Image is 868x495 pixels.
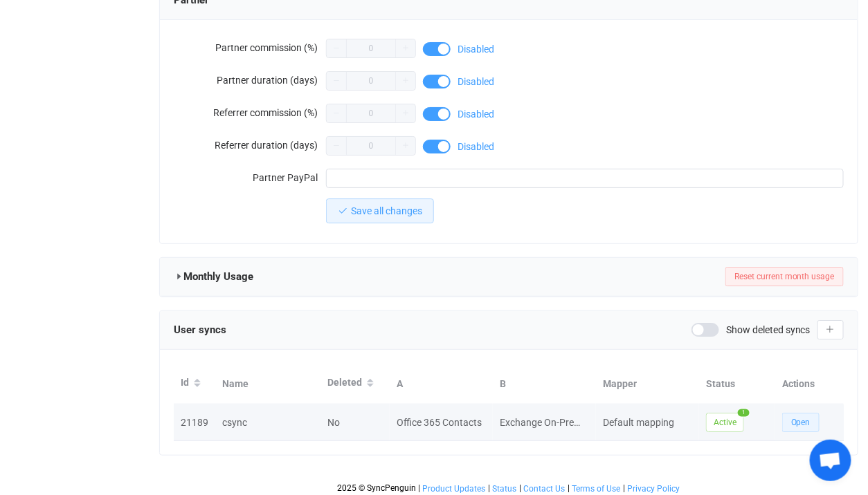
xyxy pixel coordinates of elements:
a: Privacy Policy [627,484,681,494]
span: Status [493,484,517,494]
div: Deleted [320,372,390,395]
span: 2025 © SyncPenguin [337,483,416,493]
div: Default mapping [596,415,698,431]
a: Open chat [810,440,851,481]
span: Show deleted syncs [726,325,811,335]
span: Monthly Usage [183,266,253,287]
span: User syncs [174,319,226,340]
span: Disabled [458,44,494,54]
div: A [390,376,493,392]
div: B [493,376,596,392]
label: Partner PayPal [174,164,326,192]
span: 1 [738,409,750,417]
div: Exchange On-Premises Contacts [493,415,595,431]
span: Disabled [458,142,494,151]
div: Id [174,372,215,395]
label: Referrer duration (days) [174,131,326,159]
button: Save all changes [326,198,434,223]
div: Mapper [596,376,699,392]
label: Referrer commission (%) [174,99,326,127]
a: Contact Us [523,484,566,494]
a: Open [782,416,820,427]
a: Product Updates [422,484,487,494]
span: Disabled [458,77,494,86]
button: Reset current month usage [725,267,844,286]
div: 21189 [174,415,215,431]
span: | [519,483,521,493]
div: Actions [775,376,844,392]
div: Office 365 Contacts [390,415,491,431]
div: Name [215,376,320,392]
a: Terms of Use [572,484,622,494]
div: csync [215,415,320,431]
span: | [623,483,625,493]
span: Disabled [458,109,494,119]
label: Partner commission (%) [174,34,326,62]
div: No [320,415,390,431]
span: | [418,483,420,493]
span: Active [706,413,744,432]
span: Contact Us [524,484,566,494]
span: Reset current month usage [734,272,835,281]
span: Privacy Policy [628,484,680,494]
button: Open [782,413,820,432]
a: Status [492,484,518,494]
span: Product Updates [423,484,486,494]
div: Status [699,376,775,392]
span: Terms of Use [572,484,621,494]
span: Save all changes [351,205,422,216]
span: Open [791,418,811,427]
span: | [568,483,570,493]
span: | [488,483,490,493]
label: Partner duration (days) [174,66,326,94]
